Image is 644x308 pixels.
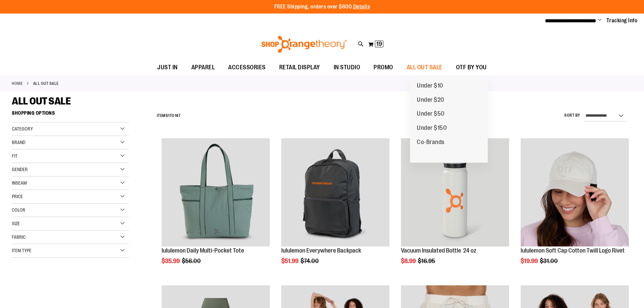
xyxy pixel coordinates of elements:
[157,111,181,121] h2: Items to
[162,247,244,254] a: lululemon Daily Multi-Pocket Tote
[162,138,270,247] a: lululemon Daily Multi-Pocket Tote
[12,180,27,186] span: Inseam
[12,80,23,87] a: Home
[521,138,629,246] img: OTF lululemon Soft Cap Cotton Twill Logo Rivet Khaki
[12,126,33,132] span: Category
[12,248,31,253] span: Item Type
[417,139,445,147] span: Co-Brands
[281,258,300,264] span: $51.99
[12,167,28,172] span: Gender
[281,247,361,254] a: lululemon Everywhere Backpack
[33,80,59,87] strong: ALL OUT SALE
[279,60,320,75] span: RETAIL DISPLAY
[398,135,512,282] div: product
[157,60,178,75] span: JUST IN
[407,60,443,75] span: ALL OUT SALE
[540,258,559,264] span: $31.00
[418,258,436,264] span: $16.95
[162,258,181,264] span: $35.99
[376,41,382,47] span: 19
[12,234,26,240] span: Fabric
[374,60,393,75] span: PROMO
[12,207,25,213] span: Color
[12,95,71,107] span: ALL OUT SALE
[456,60,487,75] span: OTF BY YOU
[278,135,393,282] div: product
[12,107,129,122] strong: Shopping Options
[598,17,601,24] button: Account menu
[301,258,320,264] span: $74.00
[12,153,18,159] span: Fit
[12,140,25,145] span: Brand
[162,138,270,246] img: lululemon Daily Multi-Pocket Tote
[260,36,348,53] img: Shop Orangetheory
[334,60,360,75] span: IN STUDIO
[12,221,20,226] span: Size
[191,60,215,75] span: APPAREL
[353,4,370,10] a: Details
[401,247,476,254] a: Vacuum Insulated Bottle 24 oz
[175,113,181,118] span: 147
[564,113,580,118] label: Sort By
[274,3,370,11] p: FREE Shipping, orders over $600.
[281,138,389,246] img: lululemon Everywhere Backpack
[401,258,417,264] span: $8.99
[521,247,625,254] a: lululemon Soft Cap Cotton Twill Logo Rivet
[417,82,443,91] span: Under $10
[606,17,638,24] a: Tracking Info
[401,138,509,247] a: Vacuum Insulated Bottle 24 oz
[417,110,445,119] span: Under $50
[228,60,266,75] span: ACCESSORIES
[401,138,509,246] img: Vacuum Insulated Bottle 24 oz
[521,138,629,247] a: OTF lululemon Soft Cap Cotton Twill Logo Rivet Khaki
[417,96,444,105] span: Under $20
[417,124,447,133] span: Under $150
[168,113,170,118] span: 1
[182,258,202,264] span: $56.00
[12,194,23,199] span: Price
[517,135,632,282] div: product
[521,258,539,264] span: $19.99
[158,135,273,282] div: product
[281,138,389,247] a: lululemon Everywhere Backpack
